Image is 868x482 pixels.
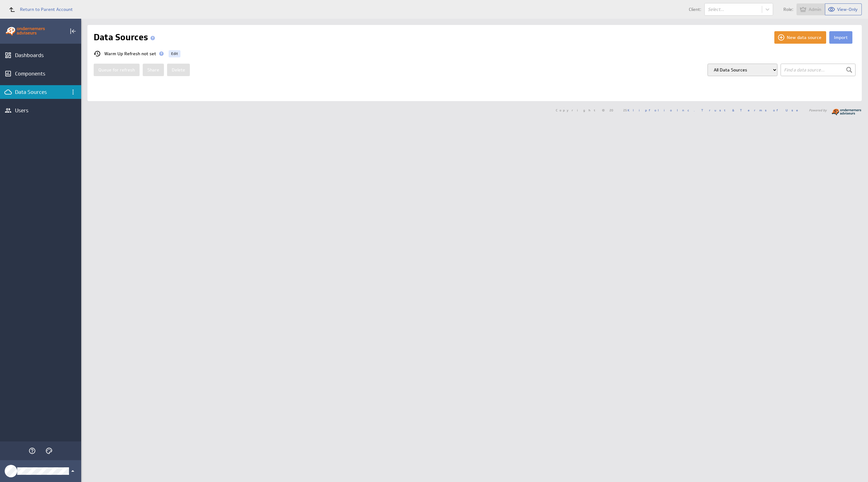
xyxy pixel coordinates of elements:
[104,51,156,56] span: Warm Up Refresh not set
[781,64,856,76] input: Find a data source...
[796,3,825,15] button: View as Admin
[44,445,54,456] div: Themes
[701,108,802,112] a: Trust & Terms of Use
[809,109,827,112] span: Powered by
[45,447,53,455] svg: Themes
[94,64,140,76] button: Queue for refresh
[5,25,46,37] div: Go to Dashboards
[15,52,66,59] div: Dashboards
[556,109,695,112] span: Copyright © 2025
[15,70,66,77] div: Components
[27,445,37,456] div: Help
[837,7,858,12] span: View-Only
[15,107,66,114] div: Users
[94,31,157,44] h1: Data Sources
[825,3,862,15] button: View as View-Only
[68,87,78,97] div: Data Sources menu
[68,26,78,37] div: Collapse
[5,2,73,16] a: Return to Parent Account
[5,25,46,37] img: OA Dashboards logo
[774,31,826,44] button: New data source
[708,7,759,12] div: Select...
[143,64,164,76] button: Share
[15,89,66,95] div: Data Sources
[829,31,852,44] button: Import
[171,50,178,57] span: Edit
[783,7,793,12] span: Role:
[809,7,821,12] span: Admin
[169,50,180,57] button: Edit
[628,108,695,112] a: Klipfolio Inc.
[167,64,190,76] button: Delete
[20,7,73,12] span: Return to Parent Account
[831,107,862,117] img: logo_ondernemersadviseurs-04.png
[689,7,701,12] span: Client:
